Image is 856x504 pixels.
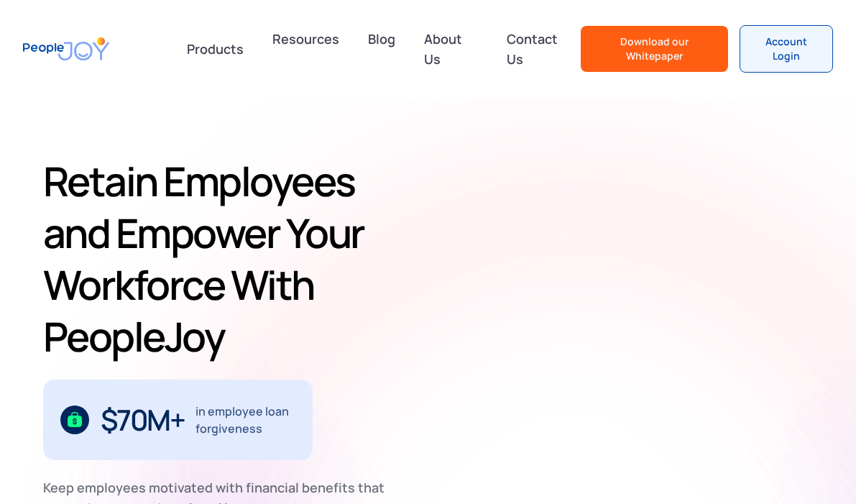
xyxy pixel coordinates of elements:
[264,23,348,75] a: Resources
[752,35,821,63] div: Account Login
[415,23,487,75] a: About Us
[740,25,833,73] a: Account Login
[581,26,727,72] a: Download our Whitepaper
[592,35,716,63] div: Download our Whitepaper
[101,408,185,431] div: $70M+
[23,28,109,69] a: home
[498,23,581,75] a: Contact Us
[43,380,313,460] div: 1 / 3
[178,35,252,63] div: Products
[195,403,295,437] div: in employee loan forgiveness
[359,23,404,75] a: Blog
[43,155,428,362] h1: Retain Employees and Empower Your Workforce With PeopleJoy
